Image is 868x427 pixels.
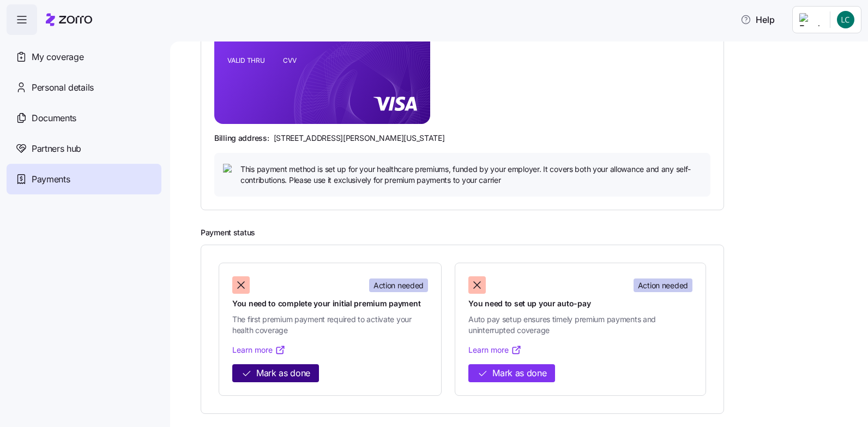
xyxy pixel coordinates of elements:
a: Personal details [7,72,161,103]
span: Mark as done [256,366,310,380]
a: Documents [7,103,161,133]
a: Partners hub [7,133,161,164]
span: Documents [32,111,76,125]
span: Auto pay setup ensures timely premium payments and uninterrupted coverage [468,314,692,336]
span: [STREET_ADDRESS][PERSON_NAME][US_STATE] [274,133,445,144]
button: Mark as done [468,364,555,382]
span: My coverage [32,50,83,64]
button: Help [732,9,783,31]
img: icon bulb [223,164,236,177]
a: Learn more [468,345,522,355]
span: Mark as done [492,366,546,380]
img: aa08532ec09fb9adffadff08c74dbd86 [837,11,854,28]
span: Billing address: [214,133,269,144]
span: Partners hub [32,142,81,156]
span: This payment method is set up for your healthcare premiums, funded by your employer. It covers bo... [240,164,702,186]
tspan: VALID THRU [227,57,265,65]
h2: Payment status [201,228,853,238]
a: Payments [7,164,161,194]
img: Employer logo [799,13,821,26]
span: Action needed [638,280,688,291]
span: You need to set up your auto-pay [468,298,692,309]
span: Action needed [373,280,424,291]
span: You need to complete your initial premium payment [232,298,428,309]
tspan: CVV [283,57,297,65]
span: Personal details [32,81,94,94]
span: The first premium payment required to activate your health coverage [232,314,428,336]
a: Learn more [232,345,286,355]
button: Mark as done [232,364,319,382]
a: My coverage [7,41,161,72]
span: Payments [32,173,70,186]
span: Help [740,13,775,26]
